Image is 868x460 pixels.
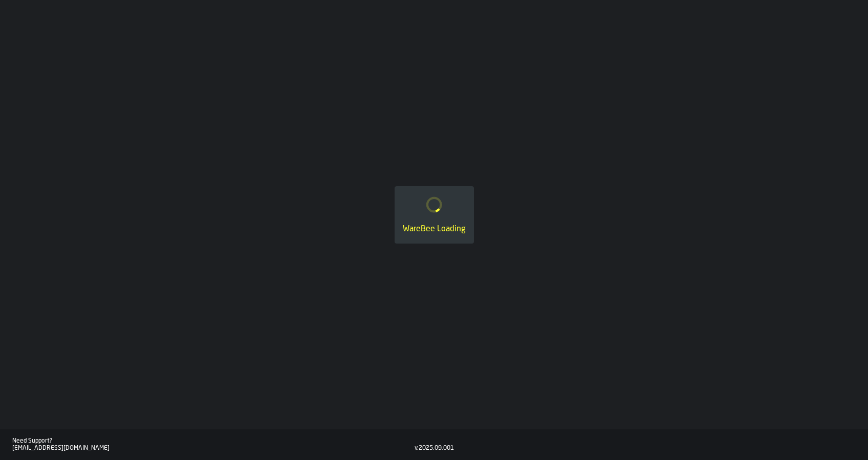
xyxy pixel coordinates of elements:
[403,223,466,235] div: WareBee Loading
[12,445,415,452] div: [EMAIL_ADDRESS][DOMAIN_NAME]
[12,437,415,445] div: Need Support?
[419,445,454,452] div: 2025.09.001
[12,437,415,452] a: Need Support?[EMAIL_ADDRESS][DOMAIN_NAME]
[415,445,419,452] div: v.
